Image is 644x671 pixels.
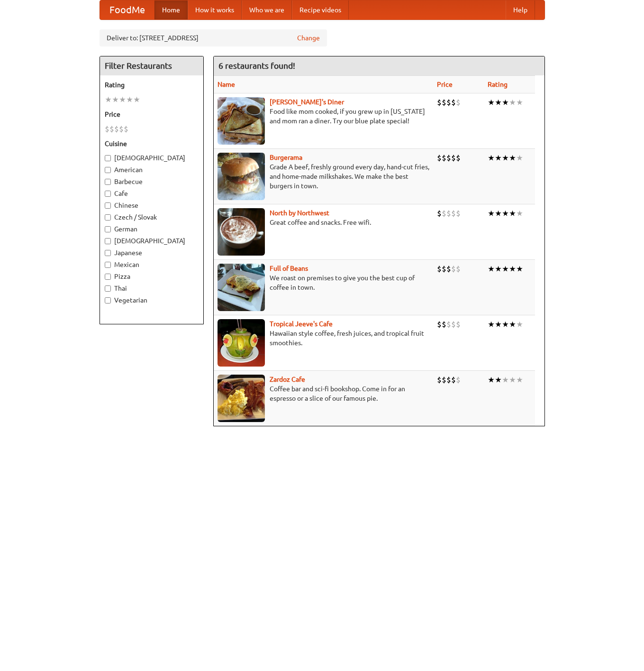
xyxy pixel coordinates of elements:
[502,208,509,219] li: ★
[451,153,456,163] li: $
[154,0,188,19] a: Home
[133,94,140,105] li: ★
[105,153,199,163] label: [DEMOGRAPHIC_DATA]
[488,208,495,219] li: ★
[516,264,523,274] li: ★
[270,265,308,272] a: Full of Beans
[105,110,199,119] h5: Price
[105,201,199,210] label: Chinese
[105,167,111,173] input: American
[456,319,461,330] li: $
[451,319,456,330] li: $
[446,153,451,163] li: $
[105,250,111,256] input: Japanese
[188,0,242,19] a: How it works
[105,155,111,161] input: [DEMOGRAPHIC_DATA]
[100,29,327,46] div: Deliver to: [STREET_ADDRESS]
[456,264,461,274] li: $
[509,153,516,163] li: ★
[218,107,429,126] p: Food like mom cooked, if you grew up in [US_STATE] and mom ran a diner. Try our blue plate special!
[218,153,265,200] img: burgerama.jpg
[488,153,495,163] li: ★
[218,384,429,403] p: Coffee bar and sci-fi bookshop. Come in for an espresso or a slice of our famous pie.
[516,375,523,385] li: ★
[437,264,442,274] li: $
[488,97,495,108] li: ★
[442,97,446,108] li: $
[495,97,502,108] li: ★
[270,209,329,217] a: North by Northwest
[437,81,453,88] a: Price
[105,248,199,257] label: Japanese
[270,98,344,106] a: [PERSON_NAME]'s Diner
[218,319,265,367] img: jeeves.jpg
[218,81,235,88] a: Name
[442,208,446,219] li: $
[442,264,446,274] li: $
[105,212,199,222] label: Czech / Slovak
[112,94,119,105] li: ★
[105,274,111,280] input: Pizza
[446,208,451,219] li: $
[495,208,502,219] li: ★
[456,153,461,163] li: $
[218,208,265,256] img: north.jpg
[119,94,126,105] li: ★
[218,218,429,227] p: Great coffee and snacks. Free wifi.
[270,154,302,161] a: Burgerama
[105,179,111,185] input: Barbecue
[516,319,523,330] li: ★
[442,319,446,330] li: $
[105,177,199,186] label: Barbecue
[516,153,523,163] li: ★
[509,375,516,385] li: ★
[495,319,502,330] li: ★
[456,375,461,385] li: $
[446,319,451,330] li: $
[105,285,111,292] input: Thai
[218,375,265,422] img: zardoz.jpg
[437,208,442,219] li: $
[105,191,111,197] input: Cafe
[488,264,495,274] li: ★
[442,153,446,163] li: $
[446,375,451,385] li: $
[495,375,502,385] li: ★
[516,208,523,219] li: ★
[218,273,429,292] p: We roast on premises to give you the best cup of coffee in town.
[509,208,516,219] li: ★
[502,97,509,108] li: ★
[270,376,305,383] a: Zardoz Cafe
[456,208,461,219] li: $
[218,329,429,348] p: Hawaiian style coffee, fresh juices, and tropical fruit smoothies.
[437,97,442,108] li: $
[105,124,109,134] li: $
[495,264,502,274] li: ★
[105,262,111,268] input: Mexican
[105,260,199,269] label: Mexican
[105,224,199,234] label: German
[516,97,523,108] li: ★
[502,153,509,163] li: ★
[442,375,446,385] li: $
[105,297,111,303] input: Vegetarian
[105,295,199,305] label: Vegetarian
[105,189,199,198] label: Cafe
[242,0,292,19] a: Who we are
[451,264,456,274] li: $
[100,56,203,75] h4: Filter Restaurants
[270,320,333,328] a: Tropical Jeeve's Cafe
[509,97,516,108] li: ★
[437,153,442,163] li: $
[446,264,451,274] li: $
[105,94,112,105] li: ★
[218,162,429,191] p: Grade A beef, freshly ground every day, hand-cut fries, and home-made milkshakes. We make the bes...
[114,124,119,134] li: $
[105,80,199,90] h5: Rating
[105,202,111,209] input: Chinese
